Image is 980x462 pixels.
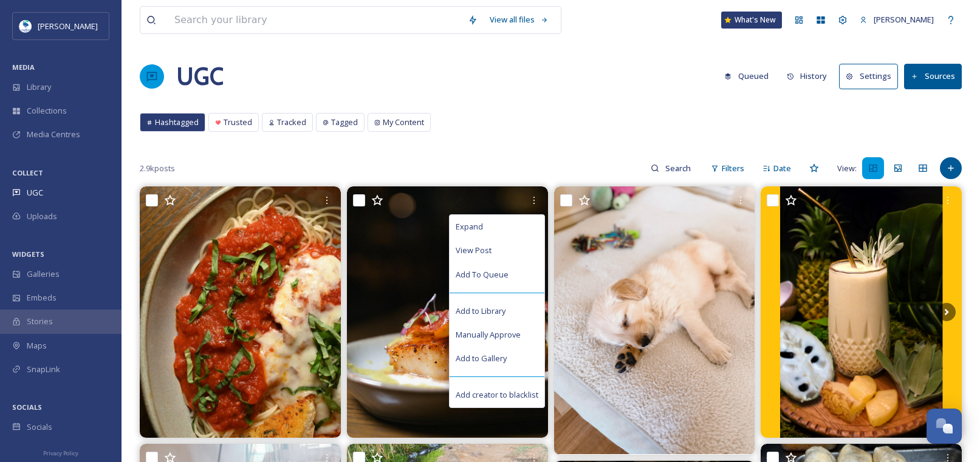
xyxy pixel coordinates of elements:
button: Settings [839,64,898,89]
span: Galleries [27,268,60,280]
span: Library [27,81,51,93]
span: Manually Approve [456,329,521,341]
span: COLLECT [12,168,43,177]
span: 2.9k posts [140,163,175,174]
span: Filters [722,163,744,174]
input: Search [659,156,699,180]
span: Media Centres [27,129,80,140]
span: Stories [27,316,53,327]
span: UGC [27,187,43,199]
button: Queued [718,64,775,88]
span: SnapLink [27,364,60,375]
img: ☀️ Sip, soak & savor your way into summer bliss… Escape with fresh flavors and sun-kissed dishes,... [347,186,548,437]
span: Uploads [27,211,57,222]
a: View all files [484,8,555,32]
span: Maps [27,340,47,352]
a: [PERSON_NAME] [854,8,940,32]
span: [PERSON_NAME] [874,14,934,25]
span: [PERSON_NAME] [38,21,98,32]
span: Tagged [331,117,358,128]
span: MEDIA [12,63,35,72]
span: Privacy Policy [43,449,78,457]
img: Have you tried our signature staple the Chicken Parm? 🍝 [140,186,341,438]
span: Add to Gallery [456,353,507,364]
span: Hashtagged [155,117,199,128]
button: Sources [904,64,962,89]
a: Queued [718,64,781,88]
span: Add creator to blacklist [456,389,538,401]
span: Socials [27,421,52,433]
span: Add To Queue [456,269,509,280]
span: Date [773,163,791,174]
span: Trusted [224,117,252,128]
img: download.jpeg [19,20,32,32]
span: View: [837,163,857,174]
span: Add to Library [456,305,505,317]
span: My Content [383,117,424,128]
a: Settings [839,64,904,89]
span: View Post [456,245,492,256]
span: Embeds [27,292,57,304]
span: Expand [456,221,483,233]
a: What's New [721,12,782,29]
a: UGC [176,58,224,95]
img: Introducing Sage Smoothies! #SpicedUpSmoothieBar #SUSB #DoYouWannaGetSpicy #LetsGetSpicy #SpiceMe... [761,186,962,437]
a: History [781,64,840,88]
span: WIDGETS [12,250,44,259]
span: SOCIALS [12,403,42,412]
span: Tracked [277,117,306,128]
img: Lucky is all played out… nap time 😴🍀 . . . . 🏷️: #yumagoldens #yumaaz #arizonapuppies #goldenretr... [554,186,755,454]
button: History [781,64,834,88]
a: Privacy Policy [43,445,78,460]
button: Open Chat [927,409,962,444]
input: Search your library [168,7,462,33]
span: Collections [27,105,67,117]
